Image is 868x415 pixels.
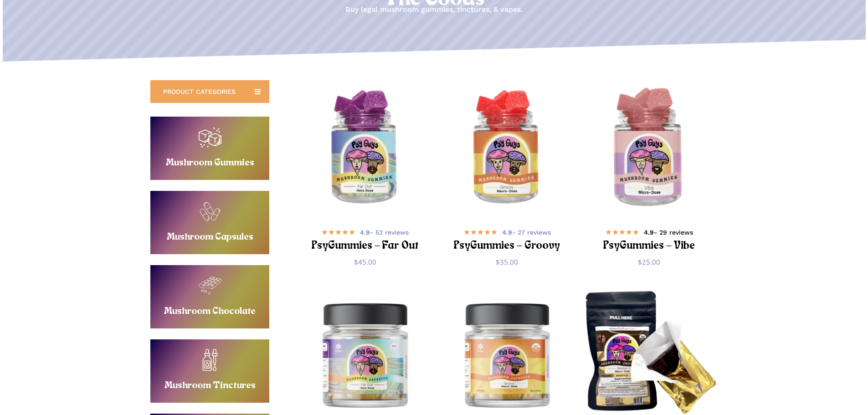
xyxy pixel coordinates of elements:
[638,257,660,266] bdi: 25.00
[594,226,704,251] a: 4.9- 29 reviews PsyGummies – Vibe
[310,226,421,251] a: 4.9- 52 reviews PsyGummies – Far Out
[298,82,432,215] img: Blackberry hero dose magic mushroom gummies in a PsyGuys branded jar
[496,257,518,266] bdi: 35.00
[150,80,269,103] a: PRODUCT CATEGORIES
[496,257,500,266] span: $
[452,226,563,251] a: 4.9- 27 reviews PsyGummies – Groovy
[580,79,718,218] img: Passionfruit microdose magic mushroom gummies in a PsyGuys branded jar
[310,238,421,255] h2: PsyGummies – Far Out
[360,229,370,236] b: 4.9
[441,82,574,215] a: PsyGummies - Groovy
[502,229,512,236] b: 4.9
[594,238,704,255] h2: PsyGummies – Vibe
[644,229,654,236] b: 4.9
[354,257,376,266] bdi: 45.00
[354,257,358,266] span: $
[163,87,236,96] span: PRODUCT CATEGORIES
[582,82,716,215] a: PsyGummies - Vibe
[298,82,432,215] a: PsyGummies - Far Out
[638,257,642,266] span: $
[502,228,551,237] span: - 27 reviews
[360,228,409,237] span: - 52 reviews
[441,82,574,215] img: Strawberry macrodose magic mushroom gummies in a PsyGuys branded jar
[452,238,563,255] h2: PsyGummies – Groovy
[644,228,693,237] span: - 29 reviews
